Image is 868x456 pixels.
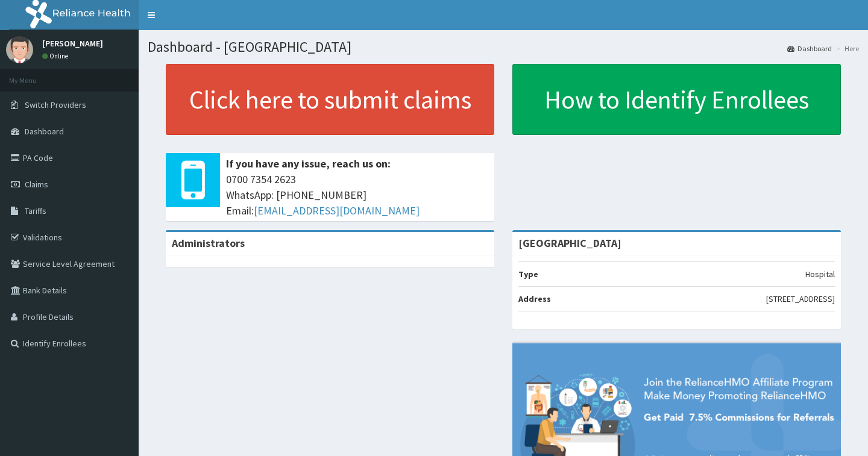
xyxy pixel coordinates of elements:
span: 0700 7354 2623 WhatsApp: [PHONE_NUMBER] Email: [226,172,488,218]
strong: [GEOGRAPHIC_DATA] [518,236,621,250]
span: Claims [25,179,48,190]
a: [EMAIL_ADDRESS][DOMAIN_NAME] [254,204,420,217]
span: Dashboard [25,126,64,137]
img: User Image [6,36,33,63]
li: Here [833,43,859,54]
span: Switch Providers [25,99,86,110]
p: Hospital [805,268,835,280]
b: Address [518,293,551,304]
a: How to Identify Enrollees [512,64,841,135]
p: [PERSON_NAME] [42,39,103,48]
h1: Dashboard - [GEOGRAPHIC_DATA] [148,39,859,55]
p: [STREET_ADDRESS] [766,293,835,305]
b: Type [518,269,538,280]
span: Tariffs [25,205,46,216]
b: If you have any issue, reach us on: [226,157,391,170]
b: Administrators [172,236,245,250]
a: Dashboard [787,43,832,54]
a: Online [42,52,71,60]
a: Click here to submit claims [166,64,494,135]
